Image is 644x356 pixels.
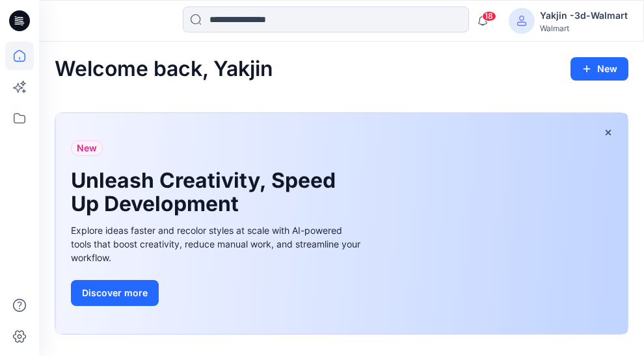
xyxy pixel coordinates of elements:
a: Discover more [71,280,364,306]
div: Explore ideas faster and recolor styles at scale with AI-powered tools that boost creativity, red... [71,223,364,264]
div: Yakjin -3d-Walmart [540,8,628,23]
h2: Welcome back, Yakjin [55,57,273,81]
span: New [77,140,97,156]
div: Walmart [540,23,628,33]
button: Discover more [71,280,159,306]
span: 18 [482,11,496,21]
svg: avatar [517,16,527,26]
button: New [570,57,628,81]
h1: Unleash Creativity, Speed Up Development [71,169,344,216]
